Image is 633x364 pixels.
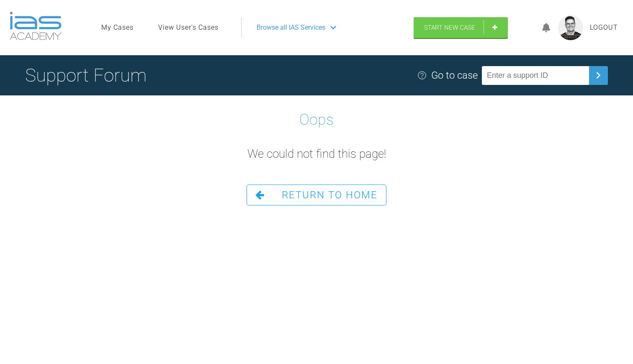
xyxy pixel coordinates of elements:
span: Browse all IAS Services [257,22,325,33]
img: help.e70b9f3d.svg [417,70,427,80]
a: View User's Cases [158,22,219,33]
a: Logout [590,22,618,33]
a: Return To Home [247,185,386,205]
img: profile.png [558,15,583,40]
input: Enter a support ID [482,66,589,85]
a: My Cases [101,22,134,33]
div: Go to case [431,67,478,83]
span: Start New Case [424,24,475,31]
a: Start New Case [414,17,508,38]
h2: We could not find this page! [247,145,386,164]
img: logo-light.3e3ef733.png [10,12,62,40]
h1: Support Forum [25,61,147,90]
img: chevronRight.28bd32b0.svg [592,69,605,82]
span: Return To Home [282,189,378,201]
h1: Oops [299,108,334,132]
